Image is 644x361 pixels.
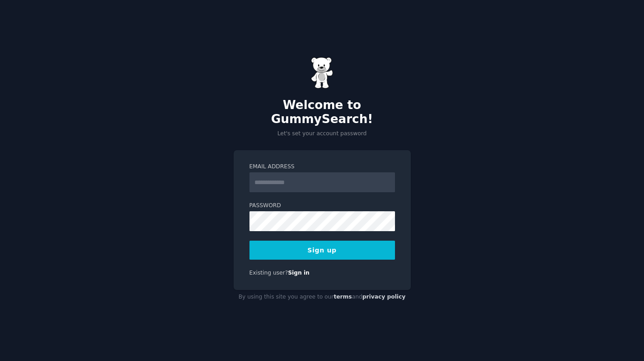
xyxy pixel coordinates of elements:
[249,202,395,210] label: Password
[288,270,310,276] a: Sign in
[249,241,395,260] button: Sign up
[234,290,411,304] div: By using this site you agree to our and
[311,57,334,89] img: Gummy Bear
[362,294,406,300] a: privacy policy
[234,130,411,138] p: Let's set your account password
[334,294,352,300] a: terms
[249,163,395,171] label: Email Address
[249,270,288,276] span: Existing user?
[234,98,411,127] h2: Welcome to GummySearch!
